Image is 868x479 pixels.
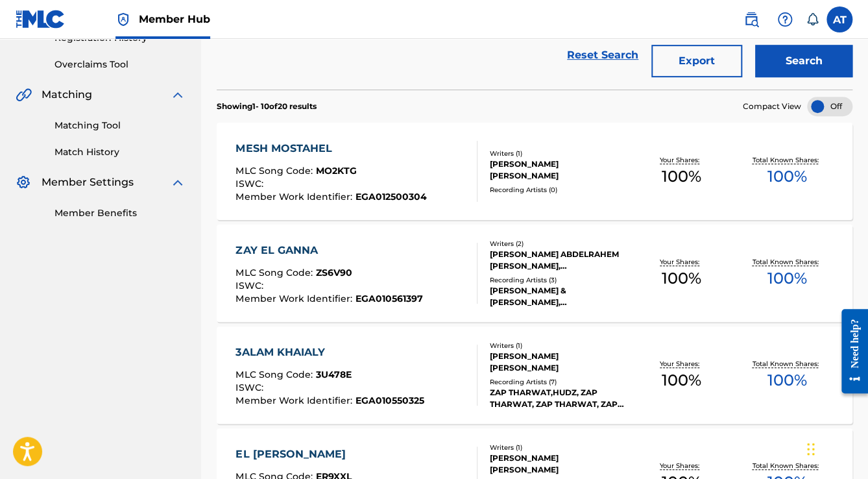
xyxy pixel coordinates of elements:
button: Search [755,45,852,77]
a: Overclaims Tool [54,58,186,71]
span: EGA010550325 [355,395,424,406]
div: [PERSON_NAME] [PERSON_NAME] [490,158,629,182]
img: Top Rightsholder [115,12,131,27]
span: MLC Song Code : [235,165,315,177]
div: Writers ( 1 ) [490,443,629,452]
span: ISWC : [235,178,266,190]
div: User Menu [826,6,852,32]
a: Match History [54,145,186,159]
span: ISWC : [235,280,266,291]
button: Export [651,45,742,77]
a: MESH MOSTAHELMLC Song Code:MO2KTGISWC:Member Work Identifier:EGA012500304Writers (1)[PERSON_NAME]... [217,123,852,220]
img: MLC Logo [16,10,66,29]
a: Member Benefits [54,206,186,220]
p: Your Shares: [660,155,703,165]
span: ISWC : [235,382,266,393]
div: Recording Artists ( 7 ) [490,377,629,387]
span: Member Settings [42,175,134,190]
div: Notifications [806,13,819,26]
span: 100 % [662,165,701,188]
img: search [743,12,759,27]
p: Your Shares: [660,359,703,369]
img: expand [170,87,186,103]
img: help [777,12,793,27]
span: MLC Song Code : [235,267,315,278]
span: Member Work Identifier : [235,191,355,203]
div: Help [772,6,798,32]
div: [PERSON_NAME] [PERSON_NAME] [490,452,629,476]
span: 100 % [767,267,806,290]
div: MESH MOSTAHEL [235,141,426,156]
span: 100 % [662,369,701,392]
div: Recording Artists ( 0 ) [490,185,629,195]
div: Writers ( 1 ) [490,341,629,350]
span: Matching [42,87,92,103]
p: Total Known Shares: [752,359,821,369]
p: Total Known Shares: [752,257,821,267]
span: EGA010561397 [355,293,422,304]
a: ZAY EL GANNAMLC Song Code:ZS6V90ISWC:Member Work Identifier:EGA010561397Writers (2)[PERSON_NAME] ... [217,225,852,322]
img: Member Settings [16,175,31,190]
p: Your Shares: [660,461,703,471]
a: Reset Search [561,41,645,69]
span: Compact View [743,101,801,112]
a: Public Search [738,6,764,32]
div: Writers ( 1 ) [490,149,629,158]
span: Member Hub [139,12,210,27]
span: Member Work Identifier : [235,395,355,406]
p: Your Shares: [660,257,703,267]
span: ZS6V90 [315,267,352,278]
p: Total Known Shares: [752,155,821,165]
div: [PERSON_NAME] & [PERSON_NAME], [PERSON_NAME], [PERSON_NAME],[PERSON_NAME] [490,285,629,308]
div: 3ALAM KHAIALY [235,345,424,360]
span: MLC Song Code : [235,369,315,380]
span: MO2KTG [315,165,356,177]
div: Recording Artists ( 3 ) [490,275,629,285]
div: ZAP THARWAT,HUDZ, ZAP THARWAT, ZAP THARWAT, ZAP THARWAT, ZAP THARWAT [490,387,629,410]
div: EL [PERSON_NAME] [235,447,422,462]
a: Matching Tool [54,119,186,132]
p: Total Known Shares: [752,461,821,471]
a: 3ALAM KHAIALYMLC Song Code:3U478EISWC:Member Work Identifier:EGA010550325Writers (1)[PERSON_NAME]... [217,326,852,424]
iframe: Resource Center [832,299,868,404]
div: Writers ( 2 ) [490,239,629,249]
span: 100 % [767,369,806,392]
span: Member Work Identifier : [235,293,355,304]
p: Showing 1 - 10 of 20 results [217,101,317,112]
div: [PERSON_NAME] ABDELRAHEM [PERSON_NAME], [PERSON_NAME] [PERSON_NAME] [490,249,629,272]
span: 100 % [767,165,806,188]
span: 100 % [662,267,701,290]
span: 3U478E [315,369,351,380]
img: expand [170,175,186,190]
div: ZAY EL GANNA [235,243,422,258]
div: [PERSON_NAME] [PERSON_NAME] [490,350,629,374]
span: EGA012500304 [355,191,426,203]
div: Drag [807,430,815,469]
iframe: Chat Widget [803,417,868,479]
img: Matching [16,87,32,103]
